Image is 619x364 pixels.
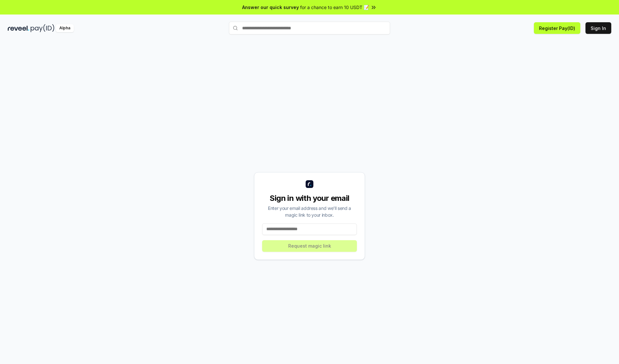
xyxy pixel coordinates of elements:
img: reveel_dark [8,24,29,32]
div: Enter your email address and we’ll send a magic link to your inbox. [262,205,357,218]
button: Sign In [585,22,611,34]
button: Register Pay(ID) [534,22,580,34]
img: logo_small [306,180,313,188]
div: Sign in with your email [262,193,357,203]
span: for a chance to earn 10 USDT 📝 [300,4,369,11]
img: pay_id [31,24,54,32]
span: Answer our quick survey [242,4,299,11]
div: Alpha [56,24,74,32]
